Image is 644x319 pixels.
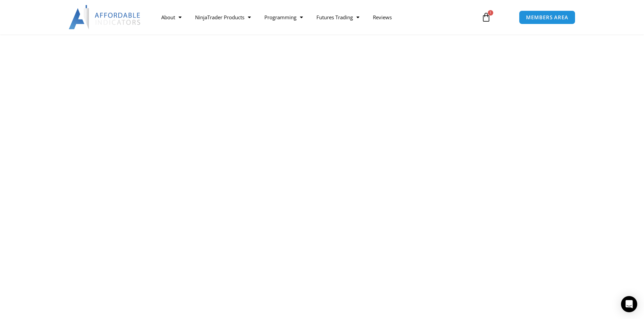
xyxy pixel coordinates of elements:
a: NinjaTrader Products [188,9,258,25]
a: About [154,9,188,25]
a: Programming [258,9,310,25]
span: MEMBERS AREA [526,15,568,20]
a: 1 [471,7,501,27]
div: Open Intercom Messenger [621,296,637,312]
img: LogoAI | Affordable Indicators – NinjaTrader [69,5,141,29]
a: MEMBERS AREA [519,10,575,24]
a: Reviews [366,9,399,25]
nav: Menu [154,9,474,25]
a: Futures Trading [310,9,366,25]
span: 1 [488,10,493,16]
